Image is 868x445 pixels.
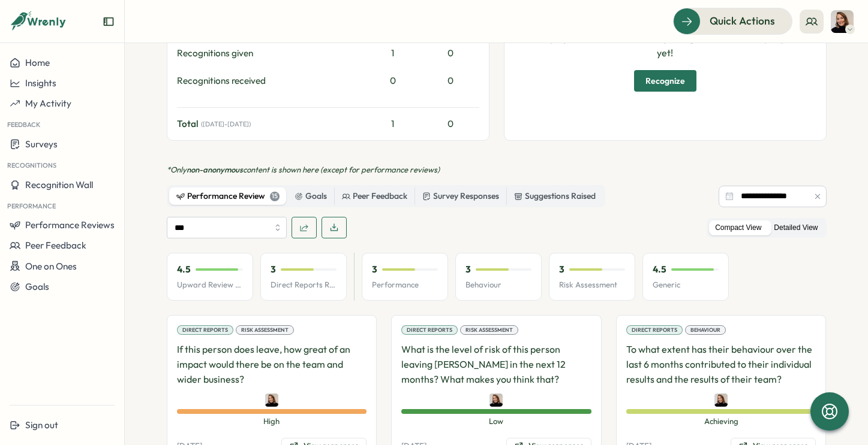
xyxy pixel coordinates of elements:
span: non-anonymous [187,165,243,174]
div: Direct Reports [177,325,233,335]
span: Performance Reviews [25,219,115,231]
p: 4.5 [177,263,191,276]
p: Generic [653,280,719,290]
div: Direct Reports [626,325,683,335]
img: Hannah Dempster [714,393,728,407]
p: Upward Review Avg [177,280,243,290]
p: Performance [372,280,438,290]
span: One on Ones [25,261,77,272]
span: Surveys [25,138,58,150]
div: 0 [422,47,479,60]
span: Achieving [626,416,816,427]
p: 3 [271,263,276,276]
div: Recognitions given [177,47,364,60]
label: Compact View [709,220,767,235]
span: Peer Feedback [25,240,86,251]
img: Hannah Dempster [489,393,503,407]
div: Survey Responses [422,190,499,203]
div: Direct Reports [401,325,458,335]
p: Behaviour [465,280,531,290]
button: Recognize [634,70,696,92]
p: 3 [559,263,564,276]
button: Expand sidebar [103,16,115,28]
img: Hannah Dempster [265,393,278,407]
div: Performance Review [176,190,280,203]
img: Hannah Dempster [831,10,854,33]
span: My Activity [25,98,71,109]
span: Goals [25,281,49,292]
div: Peer Feedback [342,190,407,203]
span: Home [25,57,50,68]
label: Detailed View [768,220,824,235]
span: ( [DATE] - [DATE] ) [201,120,251,128]
button: Quick Actions [673,8,792,34]
div: Risk Assessment [236,325,294,335]
div: Suggestions Raised [514,190,596,203]
p: This employee has not received any recognitions with company values yet! [514,31,816,60]
p: Direct Reports Review Avg [271,280,337,290]
span: Quick Actions [710,13,775,29]
div: 0 [369,74,417,87]
span: Sign out [25,419,58,431]
div: Recognitions received [177,74,364,87]
span: Recognize [645,71,685,91]
div: 1 [369,47,417,60]
span: Recognition Wall [25,179,93,190]
p: 4.5 [653,263,666,276]
span: Low [401,416,591,427]
div: Goals [295,190,327,203]
p: If this person does leave, how great of an impact would there be on the team and wider business? [177,342,367,386]
p: *Only content is shown here (except for performance reviews) [167,165,827,175]
p: Risk Assessment [559,280,625,290]
div: 0 [422,117,479,131]
div: 0 [422,74,479,87]
span: Total [177,117,199,131]
span: High [177,416,367,427]
p: 3 [372,263,377,276]
p: What is the level of risk of this person leaving [PERSON_NAME] in the next 12 months? What makes ... [401,342,591,386]
div: Behaviour [685,325,726,335]
p: 3 [465,263,471,276]
div: Risk Assessment [460,325,518,335]
p: To what extent has their behaviour over the last 6 months contributed to their individual results... [626,342,816,386]
div: 15 [270,192,280,201]
div: 1 [369,117,417,131]
span: Insights [25,77,56,89]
